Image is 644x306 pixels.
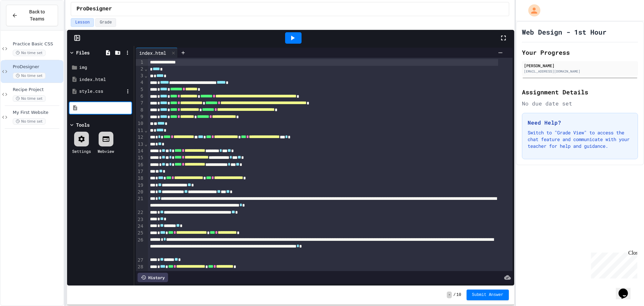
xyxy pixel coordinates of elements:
[522,87,638,97] h2: Assignment Details
[13,73,46,79] span: No time set
[136,175,144,182] div: 18
[79,76,131,83] div: index.html
[136,182,144,189] div: 19
[522,99,638,107] div: No due date set
[136,189,144,195] div: 20
[136,66,144,73] div: 2
[528,129,632,149] p: Switch to "Grade View" to access the chat feature and communicate with your teacher for help and ...
[136,48,178,58] div: index.html
[467,290,509,300] button: Submit Answer
[13,110,62,116] span: My First Website
[136,148,144,155] div: 14
[136,257,144,264] div: 27
[76,49,90,56] div: Files
[144,66,148,72] span: Fold line
[136,168,144,175] div: 17
[524,62,636,69] div: [PERSON_NAME]
[136,107,144,114] div: 8
[79,64,131,71] div: img
[136,100,144,106] div: 7
[136,49,169,56] div: index.html
[3,3,46,43] div: Chat with us now!Close
[136,86,144,93] div: 5
[136,162,144,168] div: 16
[144,128,148,133] span: Fold line
[136,195,144,209] div: 21
[136,141,144,148] div: 13
[144,73,148,78] span: Fold line
[13,87,62,93] span: Recipe Project
[79,88,124,95] div: style.css
[95,18,116,27] button: Grade
[588,250,637,278] iframe: chat widget
[71,18,94,27] button: Lesson
[136,59,144,66] div: 1
[6,5,58,26] button: Back to Teams
[447,292,452,298] span: -
[136,230,144,236] div: 25
[138,273,168,282] div: History
[13,41,62,47] span: Practice Basic CSS
[13,64,62,70] span: ProDesigner
[136,79,144,86] div: 4
[136,271,144,291] div: 29
[522,48,638,57] h2: Your Progress
[98,148,114,154] div: Webview
[13,50,46,56] span: No time set
[524,69,636,74] div: [EMAIL_ADDRESS][DOMAIN_NAME]
[22,8,52,23] span: Back to Teams
[136,209,144,216] div: 22
[144,141,148,147] span: Fold line
[136,216,144,223] div: 23
[136,114,144,120] div: 9
[616,279,637,299] iframe: chat widget
[472,292,503,298] span: Submit Answer
[136,134,144,141] div: 12
[136,155,144,161] div: 15
[136,237,144,257] div: 26
[13,118,46,125] span: No time set
[136,73,144,79] div: 3
[76,5,112,13] span: ProDesigner
[457,292,461,298] span: 10
[136,120,144,127] div: 10
[136,127,144,134] div: 11
[521,3,542,18] div: My Account
[136,93,144,100] div: 6
[453,292,455,298] span: /
[136,223,144,230] div: 24
[72,148,91,154] div: Settings
[136,264,144,270] div: 28
[522,27,606,37] h1: Web Design - 1st Hour
[528,119,632,127] h3: Need Help?
[76,121,90,128] div: Tools
[13,95,46,102] span: No time set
